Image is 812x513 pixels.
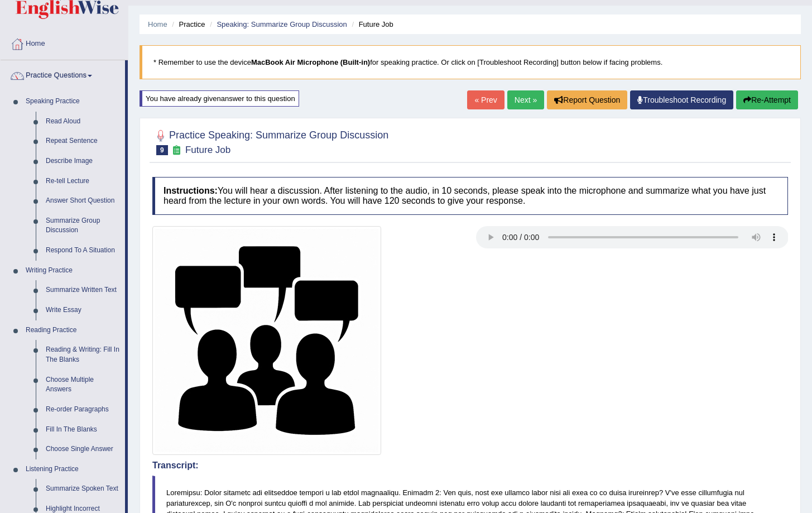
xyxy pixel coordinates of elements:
a: Speaking Practice [21,92,125,112]
h4: Transcript: [152,461,788,471]
a: Reading & Writing: Fill In The Blanks [41,340,125,370]
li: Future Job [349,19,393,30]
button: Report Question [547,90,627,109]
a: Home [1,28,128,56]
small: Future Job [185,145,230,155]
a: Repeat Sentence [41,131,125,151]
a: Troubleshoot Recording [630,90,733,109]
a: Respond To A Situation [41,241,125,261]
a: Choose Multiple Answers [41,370,125,400]
a: Summarize Written Text [41,280,125,300]
a: Re-tell Lecture [41,171,125,191]
a: Re-order Paragraphs [41,400,125,420]
li: Practice [169,19,205,30]
a: Next » [507,90,544,109]
a: Choose Single Answer [41,439,125,459]
button: Re-Attempt [736,90,798,109]
a: Speaking: Summarize Group Discussion [217,20,347,28]
a: Summarize Spoken Text [41,479,125,499]
a: Writing Practice [21,261,125,281]
a: Describe Image [41,151,125,171]
a: Fill In The Blanks [41,420,125,440]
a: « Prev [467,90,504,109]
a: Write Essay [41,300,125,320]
h4: You will hear a discussion. After listening to the audio, in 10 seconds, please speak into the mi... [152,177,788,214]
h2: Practice Speaking: Summarize Group Discussion [152,127,388,155]
a: Answer Short Question [41,191,125,211]
a: Practice Questions [1,60,125,88]
span: 9 [156,145,168,155]
small: Exam occurring question [171,145,182,156]
a: Listening Practice [21,459,125,480]
div: You have already given answer to this question [140,90,299,107]
b: Instructions: [164,186,218,195]
blockquote: * Remember to use the device for speaking practice. Or click on [Troubleshoot Recording] button b... [140,45,801,79]
b: MacBook Air Microphone (Built-in) [251,58,370,66]
a: Home [148,20,167,28]
a: Reading Practice [21,320,125,341]
a: Summarize Group Discussion [41,211,125,241]
a: Read Aloud [41,112,125,132]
